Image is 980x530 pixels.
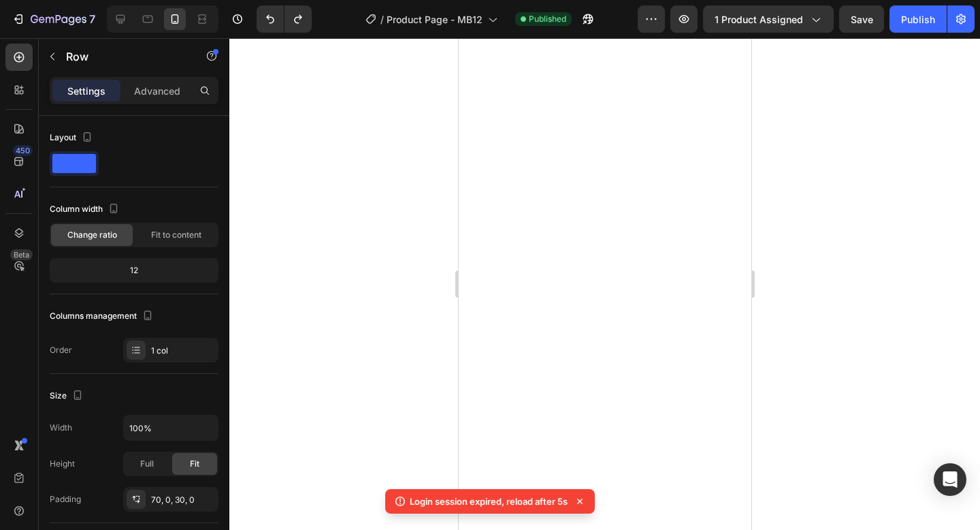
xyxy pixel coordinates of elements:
[50,307,156,326] div: Columns management
[387,12,483,27] span: Product Page - MB12
[839,5,884,33] button: Save
[140,458,154,470] span: Full
[134,84,180,98] p: Advanced
[50,200,122,219] div: Column width
[889,5,947,33] button: Publish
[67,229,117,241] span: Change ratio
[13,145,33,156] div: 450
[703,5,834,33] button: 1 product assigned
[124,416,218,440] input: Auto
[151,494,215,506] div: 70, 0, 30, 0
[190,458,199,470] span: Fit
[901,12,935,27] div: Publish
[10,249,33,260] div: Beta
[257,5,312,33] div: Undo/Redo
[151,229,201,241] span: Fit to content
[67,84,105,98] p: Settings
[151,345,215,357] div: 1 col
[529,13,566,25] span: Published
[851,14,873,25] span: Save
[50,129,95,147] div: Layout
[715,12,803,27] span: 1 product assigned
[50,422,72,434] div: Width
[50,493,81,505] div: Padding
[459,38,751,530] iframe: Design area
[50,458,75,470] div: Height
[5,5,101,33] button: 7
[50,387,86,405] div: Size
[89,11,95,27] p: 7
[410,495,568,508] p: Login session expired, reload after 5s
[66,48,182,65] p: Row
[52,261,216,280] div: 12
[380,12,384,27] span: /
[934,463,966,496] div: Open Intercom Messenger
[50,344,72,356] div: Order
